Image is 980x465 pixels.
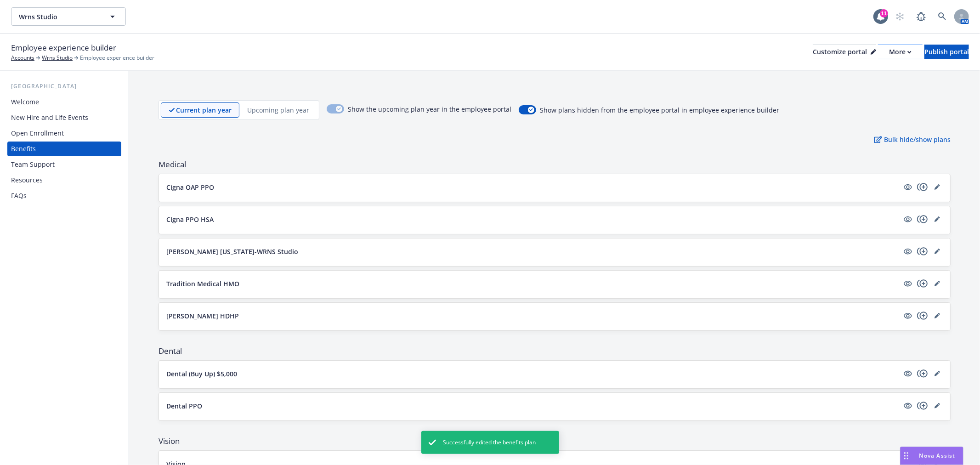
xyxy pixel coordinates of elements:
[900,447,963,465] button: Nova Assist
[159,346,951,357] span: Dental
[813,45,876,59] button: Customize portal
[917,368,928,379] a: copyPlus
[166,369,899,379] button: Dental (Buy Up) $5,000
[11,7,126,26] button: Wrns Studio
[11,110,88,125] div: New Hire and Life Events
[932,181,943,193] a: editPencil
[7,142,121,156] a: Benefits
[540,105,779,115] span: Show plans hidden from the employee portal in employee experience builder
[917,181,928,193] a: copyPlus
[917,310,928,321] a: copyPlus
[42,54,73,62] a: Wrns Studio
[919,452,956,459] span: Nova Assist
[11,95,39,109] div: Welcome
[7,173,121,187] a: Resources
[166,311,239,321] p: [PERSON_NAME] HDHP
[932,214,943,225] a: editPencil
[11,188,27,203] div: FAQs
[932,278,943,289] a: editPencil
[166,182,899,192] button: Cigna OAP PPO
[166,279,239,289] p: Tradition Medical HMO
[917,214,928,225] a: copyPlus
[917,246,928,257] a: copyPlus
[917,400,928,411] a: copyPlus
[166,247,899,256] button: [PERSON_NAME] [US_STATE]-WRNS Studio
[813,45,876,59] div: Customize portal
[924,45,969,59] button: Publish portal
[901,447,912,465] div: Drag to move
[7,126,121,141] a: Open Enrollment
[924,45,969,59] div: Publish portal
[7,82,121,91] div: [GEOGRAPHIC_DATA]
[917,278,928,289] a: copyPlus
[11,42,116,54] span: Employee experience builder
[11,173,43,187] div: Resources
[932,246,943,257] a: editPencil
[7,95,121,109] a: Welcome
[166,279,899,289] button: Tradition Medical HMO
[932,310,943,321] a: editPencil
[889,45,912,59] div: More
[902,310,913,321] a: visible
[932,400,943,411] a: editPencil
[166,401,202,411] p: Dental PPO
[11,157,55,172] div: Team Support
[7,157,121,172] a: Team Support
[880,9,888,17] div: 11
[19,12,98,22] span: Wrns Studio
[11,126,64,141] div: Open Enrollment
[902,246,913,257] a: visible
[932,368,943,379] a: editPencil
[902,181,913,193] a: visible
[159,436,951,447] span: Vision
[443,438,536,447] span: Successfully edited the benefits plan
[348,104,511,116] span: Show the upcoming plan year in the employee portal
[176,105,232,115] p: Current plan year
[247,105,309,115] p: Upcoming plan year
[166,247,298,256] p: [PERSON_NAME] [US_STATE]-WRNS Studio
[891,7,909,26] a: Start snowing
[80,54,154,62] span: Employee experience builder
[878,45,923,59] button: More
[166,215,899,224] button: Cigna PPO HSA
[159,159,951,170] span: Medical
[11,54,34,62] a: Accounts
[166,369,237,379] p: Dental (Buy Up) $5,000
[902,400,913,411] a: visible
[7,188,121,203] a: FAQs
[166,215,214,224] p: Cigna PPO HSA
[166,182,214,192] p: Cigna OAP PPO
[902,214,913,225] a: visible
[912,7,930,26] a: Report a Bug
[11,142,36,156] div: Benefits
[902,368,913,379] a: visible
[933,7,952,26] a: Search
[7,110,121,125] a: New Hire and Life Events
[166,311,899,321] button: [PERSON_NAME] HDHP
[874,135,951,144] p: Bulk hide/show plans
[902,278,913,289] a: visible
[166,401,899,411] button: Dental PPO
